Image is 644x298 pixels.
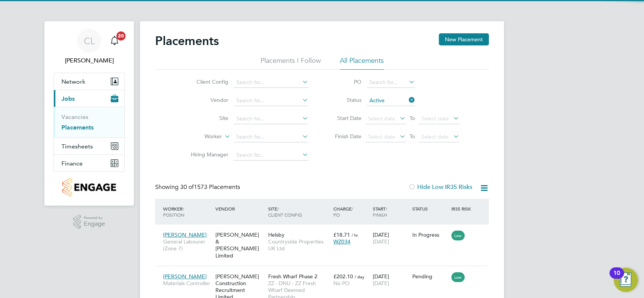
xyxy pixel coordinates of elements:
a: Placements [61,124,94,131]
nav: Main navigation [44,21,134,206]
label: PO [327,78,361,85]
span: Select date [368,115,395,122]
span: Countryside Properties UK Ltd [268,238,330,252]
span: [DATE] [373,280,389,287]
span: [PERSON_NAME] [163,231,207,238]
span: [DATE] [373,238,389,245]
span: Helsby [268,231,284,238]
input: Search for... [234,77,308,88]
span: [PERSON_NAME] [163,273,207,280]
div: Showing [155,183,242,191]
label: Vendor [185,97,228,103]
a: CL[PERSON_NAME] [53,29,125,65]
span: WZ034 [333,238,350,245]
div: Vendor [214,202,266,215]
a: 20 [107,29,122,53]
div: Status [410,202,450,215]
label: Status [327,97,361,103]
span: Materials Controller [163,280,212,287]
label: Start Date [327,115,361,122]
span: 20 [116,31,126,41]
input: Search for... [234,95,308,106]
a: Vacancies [61,113,88,120]
span: CL [84,36,95,46]
span: Powered by [84,215,105,221]
div: Charge [331,202,371,222]
div: 10 [613,273,620,283]
div: [DATE] [371,228,410,249]
div: Start [371,202,410,222]
span: Low [451,272,465,282]
label: Client Config [185,78,228,85]
span: / hr [352,232,358,238]
input: Select one [367,95,415,106]
a: Go to home page [53,178,125,197]
label: Site [185,115,228,122]
li: Placements I Follow [261,56,321,70]
span: 30 of [180,183,194,191]
button: Open Resource Center, 10 new notifications [614,268,638,292]
span: Timesheets [61,143,93,150]
span: Engage [84,221,105,227]
span: Low [451,231,465,240]
span: Select date [421,115,449,122]
label: Hide Low IR35 Risks [408,183,472,191]
input: Search for... [367,77,415,88]
a: [PERSON_NAME]Materials Controller[PERSON_NAME] Construction Recruitment LimitedFresh Wharf Phase ... [161,269,489,275]
label: Finish Date [327,133,361,140]
button: Timesheets [54,138,124,154]
span: £202.10 [333,273,353,280]
div: Worker [161,202,214,222]
span: Select date [421,133,449,140]
div: [DATE] [371,269,410,290]
span: Network [61,78,85,85]
div: Jobs [54,107,124,137]
input: Search for... [234,150,308,161]
span: Select date [368,133,395,140]
span: / day [355,274,364,279]
input: Search for... [234,114,308,124]
li: All Placements [340,56,384,70]
span: 1573 Placements [180,183,240,191]
div: [PERSON_NAME] & [PERSON_NAME] Limited [214,228,266,263]
span: / PO [333,206,353,218]
a: [PERSON_NAME]General Labourer (Zone 7)[PERSON_NAME] & [PERSON_NAME] LimitedHelsbyCountryside Prop... [161,227,489,234]
div: Site [266,202,331,222]
div: IR35 Risk [449,202,476,215]
div: Pending [412,273,448,280]
span: / Position [163,206,184,218]
span: To [407,131,417,141]
label: Worker [178,133,222,140]
div: In Progress [412,231,448,238]
button: Jobs [54,90,124,107]
span: General Labourer (Zone 7) [163,238,212,252]
button: Finance [54,155,124,172]
span: No PO [333,280,350,287]
a: Powered byEngage [73,215,105,229]
button: New Placement [439,33,489,45]
img: countryside-properties-logo-retina.png [62,178,116,197]
h2: Placements [155,33,219,48]
button: Network [54,73,124,90]
span: Jobs [61,95,75,102]
span: Fresh Wharf Phase 2 [268,273,317,280]
span: / Finish [373,206,387,218]
span: £18.71 [333,231,350,238]
input: Search for... [234,132,308,142]
span: Finance [61,160,83,167]
span: To [407,113,417,123]
span: / Client Config [268,206,302,218]
label: Hiring Manager [185,151,228,158]
span: Chay Lee-Wo [53,56,125,65]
